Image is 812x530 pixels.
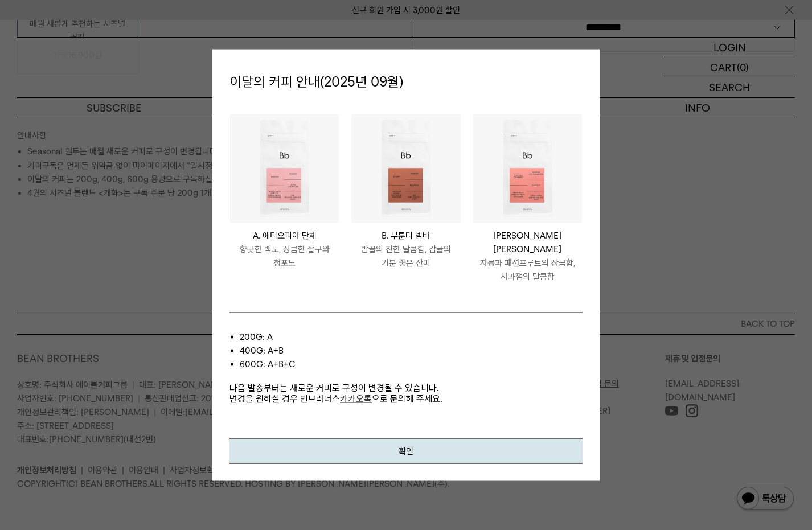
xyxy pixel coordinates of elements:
[473,229,582,256] p: [PERSON_NAME] [PERSON_NAME]
[351,114,460,223] img: #285
[473,256,582,284] p: 자몽과 패션프루트의 상큼함, 사과잼의 달콤함
[351,243,460,270] p: 밤꿀의 진한 달콤함, 감귤의 기분 좋은 산미
[229,371,583,404] p: 다음 발송부터는 새로운 커피로 구성이 변경될 수 있습니다. 변경을 원하실 경우 빈브라더스 으로 문의해 주세요.
[240,330,583,344] li: 200g: A
[340,393,372,404] a: 카카오톡
[230,114,339,223] img: #285
[351,229,460,243] p: B. 부룬디 넴바
[240,344,583,358] li: 400g: A+B
[240,358,583,371] li: 600g: A+B+C
[229,438,583,464] button: 확인
[473,114,582,223] img: #285
[230,229,339,243] p: A. 에티오피아 단체
[229,66,583,97] p: 이달의 커피 안내(2025년 09월)
[230,243,339,270] p: 향긋한 백도, 상큼한 살구와 청포도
